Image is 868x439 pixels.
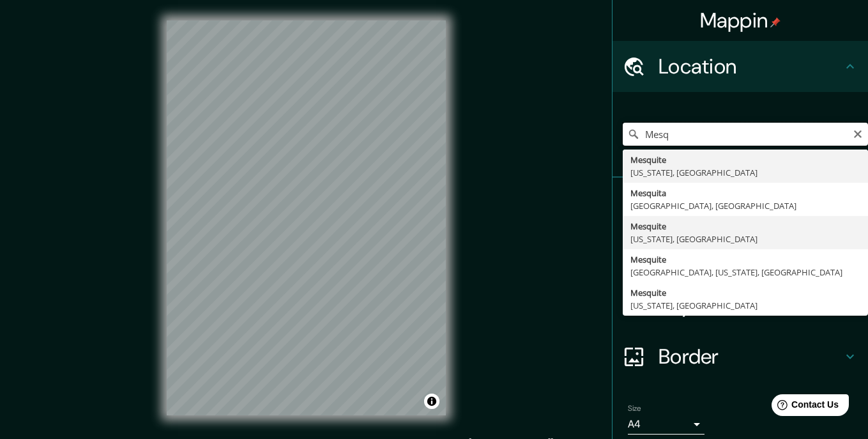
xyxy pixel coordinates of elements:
[628,414,704,435] div: A4
[613,280,868,331] div: Layout
[770,17,780,27] img: pin-icon.png
[630,153,860,166] div: Mesquite
[754,389,854,425] iframe: Help widget launcher
[613,229,868,280] div: Style
[630,266,860,279] div: [GEOGRAPHIC_DATA], [US_STATE], [GEOGRAPHIC_DATA]
[613,178,868,229] div: Pins
[167,20,446,415] canvas: Map
[623,123,868,146] input: Pick your city or area
[630,253,860,266] div: Mesquite
[630,220,860,233] div: Mesquite
[700,8,781,33] h4: Mappin
[424,394,439,409] button: Toggle attribution
[630,199,860,212] div: [GEOGRAPHIC_DATA], [GEOGRAPHIC_DATA]
[613,41,868,92] div: Location
[659,293,842,318] h4: Layout
[659,344,842,369] h4: Border
[853,127,863,139] button: Clear
[613,331,868,382] div: Border
[630,187,860,199] div: Mesquita
[628,403,641,414] label: Size
[659,54,842,79] h4: Location
[630,286,860,299] div: Mesquite
[630,233,860,245] div: [US_STATE], [GEOGRAPHIC_DATA]
[630,299,860,312] div: [US_STATE], [GEOGRAPHIC_DATA]
[630,166,860,179] div: [US_STATE], [GEOGRAPHIC_DATA]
